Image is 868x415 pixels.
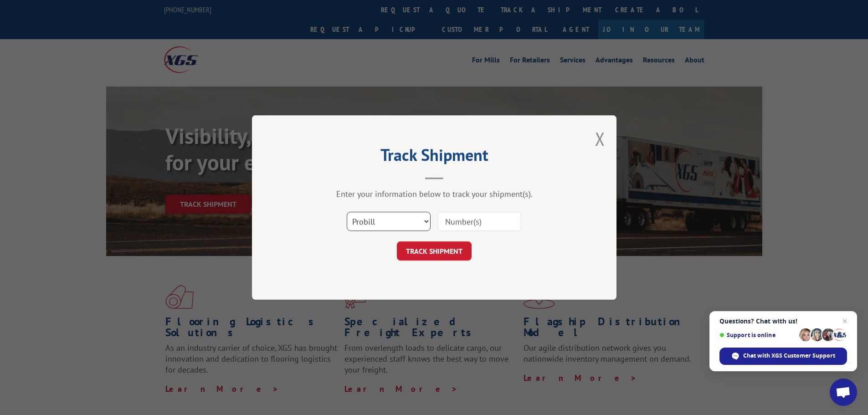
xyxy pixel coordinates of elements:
[437,212,521,231] input: Number(s)
[719,318,847,325] span: Questions? Chat with us!
[397,241,472,261] button: TRACK SHIPMENT
[839,316,850,327] span: Close chat
[830,379,857,406] div: Open chat
[719,348,847,365] div: Chat with XGS Customer Support
[298,149,571,166] h2: Track Shipment
[595,127,605,151] button: Close modal
[298,189,571,199] div: Enter your information below to track your shipment(s).
[743,352,835,360] span: Chat with XGS Customer Support
[719,332,796,338] span: Support is online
